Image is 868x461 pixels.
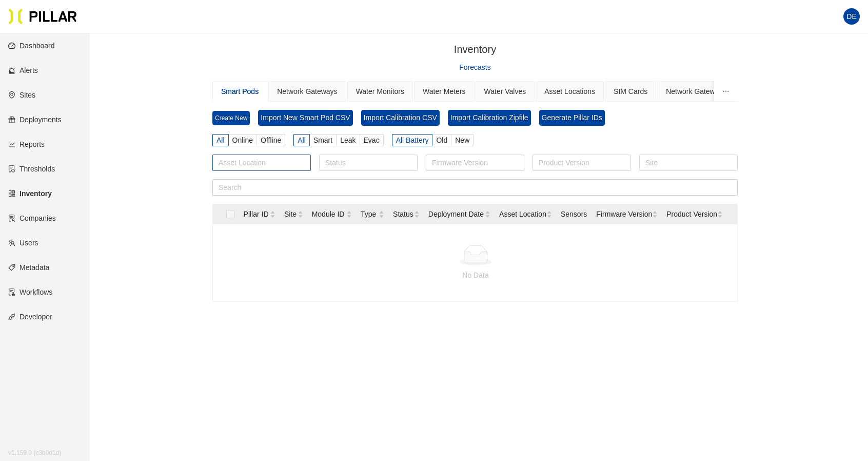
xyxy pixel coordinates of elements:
[8,189,52,198] a: qrcodeInventory
[428,208,485,220] span: Deployment Date
[423,86,466,97] div: Water Meters
[499,208,546,220] span: Asset Location
[448,110,531,126] button: Import Calibration Zipfile
[8,165,55,173] a: exceptionThresholds
[356,86,404,97] div: Water Monitors
[396,136,429,144] span: All Battery
[8,263,49,272] a: tagMetadata
[8,239,38,247] a: teamUsers
[261,136,281,144] span: Offline
[361,110,440,126] button: Import Calibration CSV
[221,270,730,281] div: No Data
[258,110,352,126] button: Import New Smart Pod CSV
[277,86,337,97] div: Network Gateways
[244,208,270,220] span: Pillar ID
[846,8,856,25] span: DE
[455,136,469,144] span: New
[8,214,56,222] a: solutionCompanies
[212,111,250,125] a: Create New
[557,204,592,224] th: Sensors
[544,86,595,97] div: Asset Locations
[722,88,729,95] span: ellipsis
[596,208,652,220] span: Firmware Version
[313,136,332,144] span: Smart
[364,136,380,144] span: Evac
[8,116,62,124] a: giftDeployments
[8,91,35,99] a: environmentSites
[459,62,490,73] a: Forecasts
[8,140,45,148] a: line-chartReports
[312,208,346,220] span: Module ID
[666,208,717,220] span: Product Version
[454,44,496,55] span: Inventory
[212,179,738,196] input: Search
[216,136,225,144] span: All
[614,86,647,97] div: SIM Cards
[714,81,738,102] button: ellipsis
[436,136,447,144] span: Old
[8,313,52,321] a: apiDeveloper
[221,86,259,97] div: Smart Pods
[666,86,752,97] div: Network Gateway Supplies
[298,136,306,144] span: All
[8,42,55,50] a: dashboardDashboard
[8,66,38,74] a: alertAlerts
[393,208,414,220] span: Status
[8,8,77,25] img: Pillar Technologies
[232,136,253,144] span: Online
[284,208,298,220] span: Site
[484,86,526,97] div: Water Valves
[361,208,379,220] span: Type
[340,136,356,144] span: Leak
[8,288,52,296] a: auditWorkflows
[539,110,605,126] button: Generate Pillar IDs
